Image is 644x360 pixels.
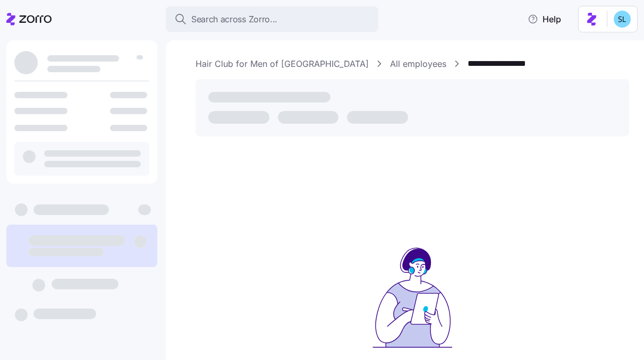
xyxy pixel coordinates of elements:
a: Hair Club for Men of [GEOGRAPHIC_DATA] [196,57,369,71]
span: Search across Zorro... [191,13,277,26]
button: Help [519,8,570,30]
img: 7c620d928e46699fcfb78cede4daf1d1 [614,11,631,28]
a: All employees [390,57,446,71]
span: Help [528,13,561,25]
button: Search across Zorro... [166,6,378,32]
